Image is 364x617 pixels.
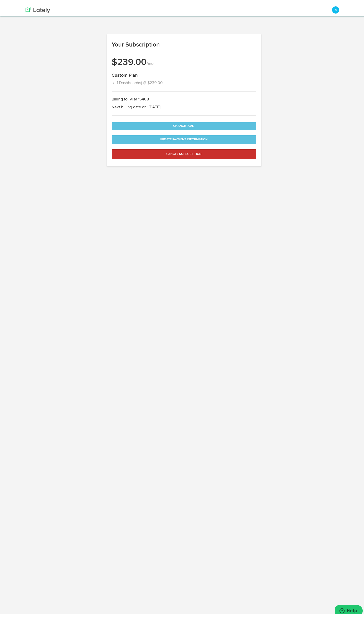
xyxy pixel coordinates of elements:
p: Next billing date on: [DATE] [112,101,256,107]
span: /mo. [147,59,155,63]
button: b [332,3,339,10]
img: logo_lately_bg_light.svg [26,3,50,10]
h4: Custom Plan [112,70,256,74]
button: Change Plan [112,119,256,127]
iframe: Opens a widget where you can find more information [335,602,363,614]
p: Billing to: Visa *6408 [112,93,256,99]
h3: $239.00 [112,55,256,65]
h1: Your Subscription [112,38,256,45]
span: 1 Dashboard(s) @ $239.00 [117,78,163,82]
button: Update Payment Information [112,132,256,141]
button: Cancel Subscription [112,146,256,156]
